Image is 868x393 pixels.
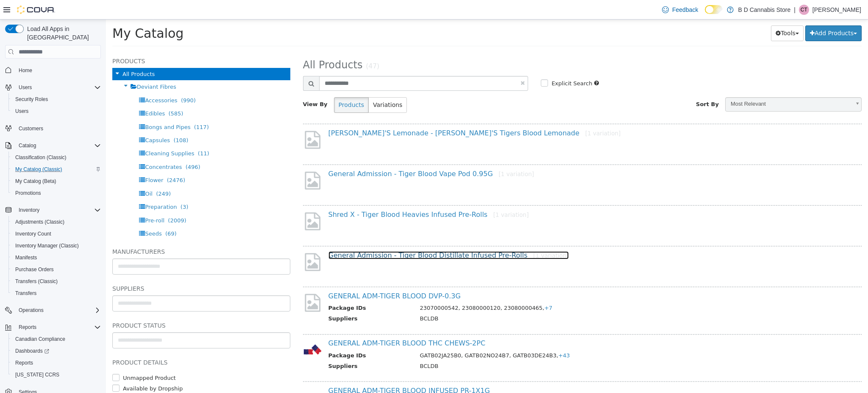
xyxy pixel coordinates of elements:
span: (117) [88,104,103,111]
a: Transfers (Classic) [12,276,61,286]
a: GENERAL ADM-TIGER BLOOD INFUSED PR-1X1G [223,367,384,375]
span: Operations [19,307,44,314]
span: Manifests [15,254,37,261]
img: missing-image.png [197,110,216,131]
span: My Catalog (Beta) [15,178,56,185]
a: Classification (Classic) [12,152,70,163]
span: All Products [17,51,49,58]
span: (69) [59,211,71,217]
span: My Catalog (Beta) [12,176,101,186]
a: Adjustments (Classic) [12,217,68,227]
button: Inventory Count [8,228,104,240]
a: Canadian Compliance [12,334,69,344]
span: Deviant Fibres [31,64,70,70]
button: Security Roles [8,93,104,105]
img: missing-image.png [197,151,216,171]
button: Tools [665,6,698,22]
span: Purchase Orders [15,266,54,273]
a: My Catalog (Classic) [12,164,66,174]
span: Security Roles [15,96,48,103]
a: My Catalog (Beta) [12,176,60,186]
span: Purchase Orders [12,264,101,275]
span: Most Relevant [620,78,744,91]
a: [US_STATE] CCRS [12,370,63,380]
button: Users [2,81,104,93]
button: Operations [2,304,104,316]
p: [PERSON_NAME] [812,5,861,15]
a: Reports [12,358,36,368]
span: Dashboards [15,348,49,354]
span: Adjustments (Classic) [15,219,64,225]
span: Edibles [39,91,59,97]
span: Inventory Count [12,229,101,239]
button: Catalog [15,140,39,151]
span: Users [15,108,28,115]
th: Suppliers [223,342,308,353]
a: [PERSON_NAME]'S Lemonade - [PERSON_NAME]'S Tigers Blood Lemonade[1 variation] [223,109,515,118]
th: Package IDs [223,284,308,295]
span: Seeds [39,211,56,217]
button: Catalog [2,140,104,152]
small: [1 variation] [479,110,515,117]
span: Canadian Compliance [12,334,101,344]
span: Catalog [19,142,36,149]
span: Load All Apps in [GEOGRAPHIC_DATA] [24,25,101,42]
a: Shred X - Tiger Blood Heavies Infused Pre-Rolls[1 variation] [223,191,423,199]
span: (990) [75,78,90,84]
th: Suppliers [223,295,308,306]
a: Dashboards [12,346,53,356]
img: Cova [17,6,55,14]
h5: Suppliers [6,264,184,274]
span: View By [197,81,222,88]
label: Unmapped Product [15,354,70,363]
a: General Admission - Tiger Blood Vape Pod 0.95G[1 variation] [223,150,428,158]
span: Home [15,65,101,75]
span: +7 [438,285,446,292]
span: Transfers (Classic) [12,276,101,286]
span: Accessories [39,78,71,84]
span: Sort By [590,81,613,88]
button: Promotions [8,187,104,199]
span: Promotions [12,188,101,198]
a: Purchase Orders [12,264,57,275]
span: My Catalog (Classic) [15,166,62,173]
span: (585) [62,91,77,97]
span: Inventory Manager (Classic) [12,241,101,251]
button: My Catalog (Classic) [8,163,104,175]
button: Customers [2,122,104,135]
small: (47) [260,43,273,51]
span: Inventory Manager (Classic) [15,242,79,249]
span: Oil [39,171,46,177]
button: Adjustments (Classic) [8,216,104,228]
button: [US_STATE] CCRS [8,369,104,381]
span: Classification (Classic) [15,154,67,161]
span: Preparation [39,184,71,191]
a: Customers [15,124,47,134]
span: Users [15,82,101,93]
span: Pre-roll [39,198,58,204]
a: Feedback [659,1,701,18]
h5: Products [6,36,184,47]
label: Explicit Search [443,60,486,68]
h5: Manufacturers [6,227,184,237]
span: CT [801,5,807,15]
th: Package IDs [223,332,308,342]
p: | [794,5,796,15]
img: missing-image.png [197,191,216,212]
td: BCLDB [308,295,734,306]
button: Add Products [699,6,756,22]
span: Capsules [39,118,64,124]
button: Home [2,64,104,76]
span: Classification (Classic) [12,152,101,163]
span: Cleaning Supplies [39,131,88,137]
span: +43 [452,333,464,339]
span: Promotions [15,190,41,196]
span: 23070000542, 23080000120, 23080000465, [314,285,447,292]
span: My Catalog (Classic) [12,164,101,174]
span: Users [12,106,101,116]
span: Inventory [15,205,101,215]
button: Reports [15,322,40,332]
span: [US_STATE] CCRS [15,371,59,378]
button: Inventory Manager (Classic) [8,240,104,252]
